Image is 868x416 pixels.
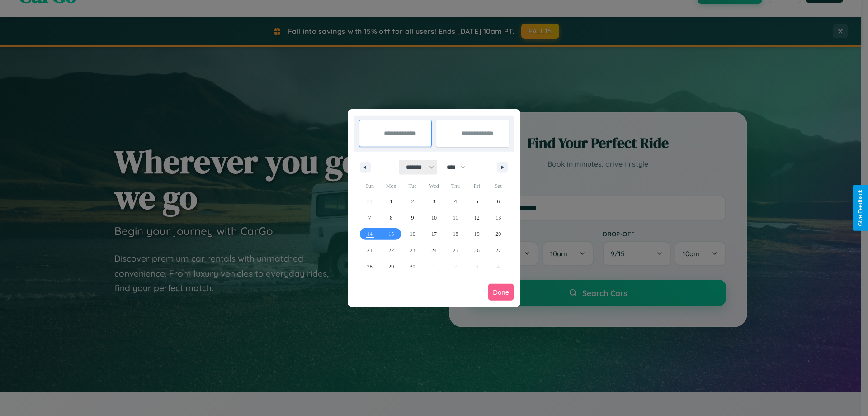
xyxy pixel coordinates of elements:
button: Done [488,284,514,301]
span: 23 [410,242,415,258]
div: Give Feedback [857,190,863,226]
span: 15 [388,226,394,242]
button: 29 [380,258,401,275]
span: 21 [367,242,373,258]
button: 30 [402,258,423,275]
button: 13 [488,210,509,226]
span: 12 [474,210,480,226]
button: 3 [423,193,444,210]
button: 24 [423,242,444,258]
button: 21 [359,242,380,258]
span: 7 [368,210,371,226]
button: 18 [445,226,466,242]
button: 2 [402,193,423,210]
span: Wed [423,179,444,193]
span: 11 [453,210,458,226]
span: 9 [411,210,414,226]
span: 14 [367,226,373,242]
span: 17 [431,226,437,242]
span: Sat [488,179,509,193]
span: 29 [388,258,394,275]
span: 18 [453,226,458,242]
button: 1 [380,193,401,210]
button: 23 [402,242,423,258]
button: 9 [402,210,423,226]
span: 30 [410,258,415,275]
span: 4 [454,193,457,210]
button: 19 [466,226,487,242]
span: 19 [474,226,480,242]
span: Tue [402,179,423,193]
span: 6 [497,193,500,210]
button: 26 [466,242,487,258]
button: 14 [359,226,380,242]
span: 25 [453,242,458,258]
button: 5 [466,193,487,210]
span: 27 [495,242,501,258]
span: 26 [474,242,480,258]
span: Sun [359,179,380,193]
button: 22 [380,242,401,258]
button: 25 [445,242,466,258]
span: 24 [431,242,437,258]
button: 10 [423,210,444,226]
span: 22 [388,242,394,258]
span: 10 [431,210,437,226]
button: 17 [423,226,444,242]
button: 4 [445,193,466,210]
span: 16 [410,226,415,242]
span: 3 [433,193,435,210]
button: 28 [359,258,380,275]
span: 13 [495,210,501,226]
span: Mon [380,179,401,193]
button: 20 [488,226,509,242]
span: 20 [495,226,501,242]
button: 6 [488,193,509,210]
button: 16 [402,226,423,242]
button: 7 [359,210,380,226]
span: Thu [445,179,466,193]
button: 12 [466,210,487,226]
button: 27 [488,242,509,258]
button: 8 [380,210,401,226]
span: 2 [411,193,414,210]
button: 15 [380,226,401,242]
button: 11 [445,210,466,226]
span: 5 [476,193,478,210]
span: 1 [390,193,392,210]
span: Fri [466,179,487,193]
span: 28 [367,258,373,275]
span: 8 [390,210,392,226]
